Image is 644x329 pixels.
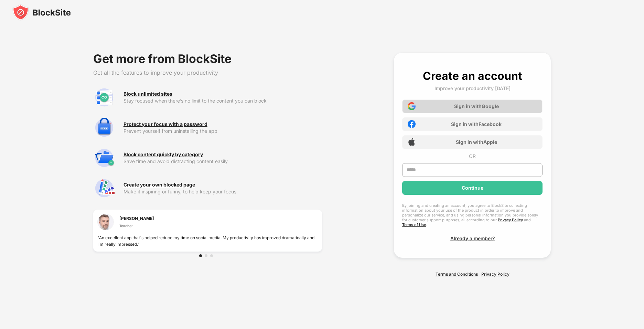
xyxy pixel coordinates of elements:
div: Protect your focus with a password [124,121,207,127]
img: premium-password-protection.svg [93,117,115,139]
div: Create an account [423,69,522,83]
div: Block unlimited sites [124,91,172,97]
div: Save time and avoid distracting content easily [124,159,322,164]
img: google-icon.png [408,102,416,110]
div: Make it inspiring or funny, to help keep your focus. [124,189,322,194]
div: Sign in with Apple [456,139,497,145]
div: Block content quickly by category [124,152,203,157]
img: apple-icon.png [408,138,416,146]
img: testimonial-1.jpg [97,214,114,230]
div: Get all the features to improve your productivity [93,69,322,76]
div: Teacher [119,223,154,229]
div: Continue [462,185,483,191]
div: Prevent yourself from uninstalling the app [124,128,322,134]
img: facebook-icon.png [408,120,416,128]
img: premium-category.svg [93,147,115,169]
div: OR [469,153,476,159]
div: Sign in with Google [454,103,499,109]
div: Sign in with Facebook [451,121,502,127]
div: Create your own blocked page [124,182,195,188]
a: Terms and Conditions [436,272,478,277]
div: Get more from BlockSite [93,53,322,65]
div: [PERSON_NAME] [119,215,154,222]
div: By joining and creating an account, you agree to BlockSite collecting information about your use ... [402,203,543,227]
div: Stay focused when there’s no limit to the content you can block [124,98,322,104]
a: Terms of Use [402,222,426,227]
img: blocksite-icon-black.svg [12,4,71,21]
img: premium-customize-block-page.svg [93,177,115,199]
div: Already a member? [450,235,495,241]
a: Privacy Policy [498,217,523,222]
img: premium-unlimited-blocklist.svg [93,86,115,108]
div: Improve your productivity [DATE] [434,85,511,91]
div: "An excellent app that`s helped reduce my time on social media. My productivity has improved dram... [97,234,318,247]
a: Privacy Policy [481,272,509,277]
